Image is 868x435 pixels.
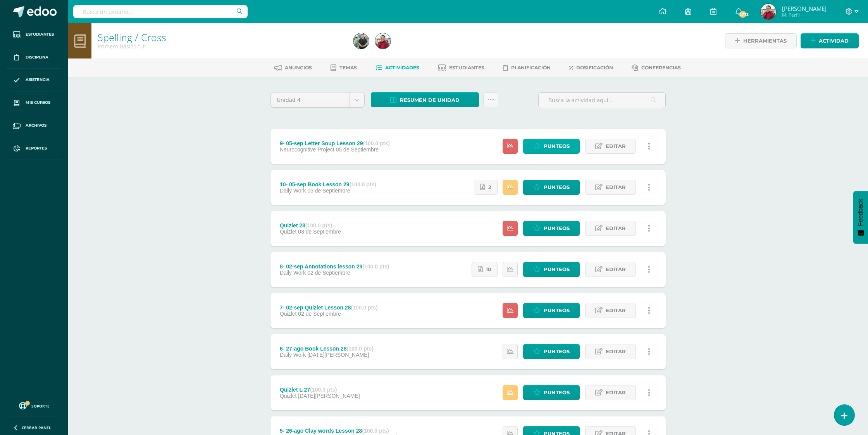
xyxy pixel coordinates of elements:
[761,4,776,19] img: b0319bba9a756ed947e7626d23660255.png
[280,393,297,399] span: Quizlet
[280,146,334,153] span: Neurocognitive Project
[474,180,498,195] a: 2
[280,346,374,352] div: 6- 27-ago Book Lesson 28
[576,65,613,70] span: Dosificación
[375,33,391,49] img: b0319bba9a756ed947e7626d23660255.png
[31,403,50,409] span: Soporte
[277,93,344,107] span: Unidad 4
[339,65,357,70] span: Temas
[362,263,389,270] strong: (100.0 pts)
[511,65,551,70] span: Planificación
[6,69,62,92] a: Asistencia
[385,65,419,70] span: Actividades
[857,199,864,226] span: Feedback
[523,344,580,359] a: Punteos
[310,387,337,393] strong: (100.0 pts)
[307,352,369,358] span: [DATE][PERSON_NAME]
[22,425,51,430] span: Cerrar panel
[569,62,613,74] a: Dosificación
[298,393,360,399] span: [DATE][PERSON_NAME]
[606,303,626,318] span: Editar
[523,221,580,236] a: Punteos
[26,122,46,129] span: Archivos
[449,65,484,70] span: Estudiantes
[363,140,390,146] strong: (100.0 pts)
[98,31,166,44] a: Spelling / Cross
[280,311,297,317] span: Quizlet
[606,139,626,153] span: Editar
[523,303,580,318] a: Punteos
[6,114,62,137] a: Archivos
[347,346,374,352] strong: (100.0 pts)
[801,33,859,48] a: Actividad
[280,270,306,276] span: Daily Work
[280,428,398,434] div: 5- 26-ago Clay words Lesson 28
[280,304,378,311] div: 7- 02-sep Quizlet Lesson 28
[400,93,460,107] span: Resumen de unidad
[280,387,360,393] div: Quizlet L 27
[26,31,54,38] span: Estudiantes
[606,344,626,359] span: Editar
[6,137,62,160] a: Reportes
[362,428,389,434] strong: (100.0 pts)
[280,181,376,187] div: 10- 05-sep Book Lesson 29
[331,62,357,74] a: Temas
[544,385,570,400] span: Punteos
[632,62,681,74] a: Conferencias
[6,91,62,114] a: Mis cursos
[606,180,626,194] span: Editar
[606,262,626,277] span: Editar
[6,46,62,69] a: Disciplina
[351,304,378,311] strong: (100.0 pts)
[725,33,797,48] a: Herramientas
[280,352,306,358] span: Daily Work
[438,62,484,74] a: Estudiantes
[307,187,350,194] span: 05 de Septiembre
[743,34,787,48] span: Herramientas
[280,140,390,146] div: 9- 05-sep Letter Soup Lesson 29
[298,311,341,317] span: 02 de Septiembre
[523,262,580,277] a: Punteos
[544,139,570,153] span: Punteos
[280,187,306,194] span: Daily Work
[819,34,849,48] span: Actividad
[280,263,389,270] div: 8- 02-sep Annotations lesson 29
[26,54,48,60] span: Disciplina
[285,65,312,70] span: Anuncios
[350,181,376,187] strong: (100.0 pts)
[782,5,827,12] span: [PERSON_NAME]
[544,344,570,359] span: Punteos
[26,100,50,106] span: Mis cursos
[782,12,827,18] span: Mi Perfil
[274,62,312,74] a: Anuncios
[606,385,626,400] span: Editar
[539,93,665,108] input: Busca la actividad aquí...
[641,65,681,70] span: Conferencias
[544,303,570,318] span: Punteos
[503,62,551,74] a: Planificación
[853,191,868,244] button: Feedback - Mostrar encuesta
[280,229,297,235] span: Quizlet
[271,93,364,107] a: Unidad 4
[606,221,626,236] span: Editar
[523,139,580,154] a: Punteos
[739,10,747,19] span: 2773
[488,180,491,194] span: 2
[336,146,379,153] span: 05 de Septiembre
[523,385,580,400] a: Punteos
[371,92,479,107] a: Resumen de unidad
[375,62,419,74] a: Actividades
[26,145,47,151] span: Reportes
[280,222,341,229] div: Quizlet 28
[472,262,498,277] a: 10
[353,33,369,49] img: 4447a754f8b82caf5a355abd86508926.png
[98,32,344,43] h1: Spelling / Cross
[544,221,570,236] span: Punteos
[26,77,50,83] span: Asistencia
[98,43,344,50] div: Primero Básico 'U'
[523,180,580,195] a: Punteos
[305,222,332,229] strong: (100.0 pts)
[6,23,62,46] a: Estudiantes
[486,262,491,277] span: 10
[73,5,248,18] input: Busca un usuario...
